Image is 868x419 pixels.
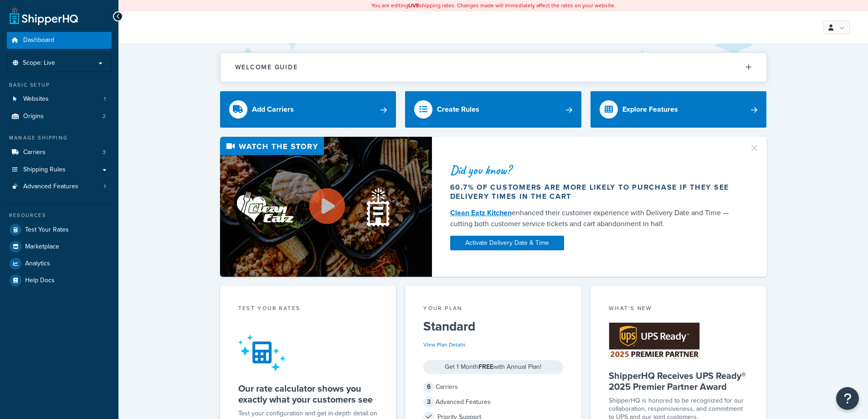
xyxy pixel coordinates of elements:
a: Add Carriers [220,91,396,128]
span: 1 [104,183,106,191]
div: Add Carriers [252,103,294,116]
a: Analytics [7,255,112,272]
div: What's New [609,304,749,315]
h2: Welcome Guide [235,64,298,71]
span: Help Docs [25,277,55,285]
li: Origins [7,108,112,125]
button: Open Resource Center [836,387,859,410]
a: Marketplace [7,238,112,255]
a: Explore Features [591,91,767,128]
div: Did you know? [450,164,738,176]
div: 60.7% of customers are more likely to purchase if they see delivery times in the cart [450,183,738,201]
a: Test Your Rates [7,222,112,238]
span: 6 [423,382,434,393]
div: Test your rates [238,304,378,315]
div: Advanced Features [423,396,563,409]
a: Websites1 [7,91,112,108]
div: Carriers [423,381,563,393]
div: Get 1 Month with Annual Plan! [423,360,563,374]
span: Origins [23,113,44,120]
div: enhanced their customer experience with Delivery Date and Time — cutting both customer service ti... [450,207,738,229]
b: LIVE [408,1,419,10]
a: Activate Delivery Date & Time [450,236,564,250]
li: Advanced Features [7,178,112,195]
a: Help Docs [7,272,112,289]
a: Clean Eatz Kitchen [450,207,512,218]
div: Basic Setup [7,81,112,89]
span: Websites [23,95,49,103]
span: Scope: Live [23,59,55,67]
span: 2 [103,113,106,120]
a: Origins2 [7,108,112,125]
div: Create Rules [437,103,479,116]
span: Test Your Rates [25,226,69,234]
span: Carriers [23,149,46,156]
li: Websites [7,91,112,108]
li: Carriers [7,144,112,161]
a: Shipping Rules [7,161,112,178]
span: Advanced Features [23,183,78,191]
img: Video thumbnail [220,137,432,277]
div: Your Plan [423,304,563,315]
span: 3 [423,397,434,408]
strong: FREE [478,362,493,372]
h5: ShipperHQ Receives UPS Ready® 2025 Premier Partner Award [609,370,749,392]
a: Dashboard [7,32,112,49]
span: Shipping Rules [23,166,66,174]
a: Carriers3 [7,144,112,161]
h5: Our rate calculator shows you exactly what your customers see [238,383,378,405]
span: Marketplace [25,243,59,251]
span: 1 [104,95,106,103]
h5: Standard [423,319,563,334]
span: Analytics [25,260,50,268]
a: View Plan Details [423,341,466,349]
a: Advanced Features1 [7,178,112,195]
div: Resources [7,212,112,219]
span: Dashboard [23,36,54,44]
div: Manage Shipping [7,134,112,142]
button: Welcome Guide [221,53,766,82]
a: Create Rules [405,91,581,128]
div: Explore Features [622,103,678,116]
span: 3 [103,149,106,156]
